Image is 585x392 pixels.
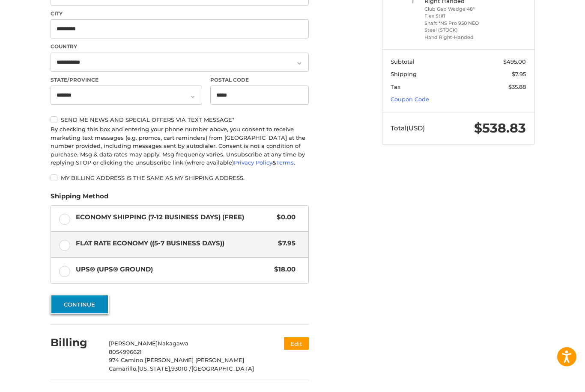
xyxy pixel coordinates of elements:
label: State/Province [51,76,202,84]
iframe: Google Customer Reviews [514,369,585,392]
button: Continue [51,295,109,314]
span: 974 Camino [PERSON_NAME] [PERSON_NAME] [109,357,244,363]
span: Nakagawa [158,340,188,347]
span: 8054996621 [109,348,142,355]
span: UPS® (UPS® Ground) [76,265,270,274]
label: My billing address is the same as my shipping address. [51,174,309,181]
span: $7.95 [512,71,526,77]
span: $538.83 [474,120,526,136]
a: Terms [276,159,294,166]
li: Club Gap Wedge 48° [424,6,490,13]
label: City [51,10,309,18]
label: Postal Code [210,76,309,84]
legend: Shipping Method [51,192,108,205]
span: Camarillo, [109,365,137,372]
label: Country [51,43,309,50]
label: Send me news and special offers via text message* [51,116,309,123]
span: $18.00 [270,265,296,274]
span: Total (USD) [391,124,425,132]
span: $7.95 [274,239,296,248]
span: 93010 / [171,365,191,372]
button: Edit [284,337,309,350]
a: Privacy Policy [234,159,272,166]
span: [US_STATE], [137,365,171,372]
a: Coupon Code [391,96,429,103]
span: Tax [391,83,400,90]
div: By checking this box and entering your phone number above, you consent to receive marketing text ... [51,125,309,167]
span: Economy Shipping (7-12 Business Days) (Free) [76,212,273,222]
span: Shipping [391,71,417,77]
li: Hand Right-Handed [424,34,490,41]
span: $495.00 [503,58,526,65]
span: [GEOGRAPHIC_DATA] [191,365,254,372]
li: Shaft *NS Pro 950 NEO Steel (STOCK) [424,20,490,34]
li: Flex Stiff [424,12,490,20]
h2: Billing [51,336,101,349]
span: Subtotal [391,58,415,65]
span: Flat Rate Economy ((5-7 Business Days)) [76,239,274,248]
span: [PERSON_NAME] [109,340,158,347]
span: $35.88 [508,83,526,90]
span: $0.00 [273,212,296,222]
